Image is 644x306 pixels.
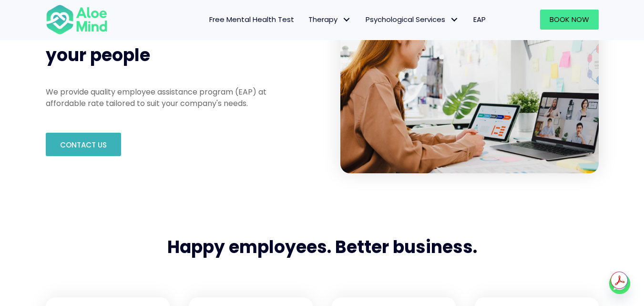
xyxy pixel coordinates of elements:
a: Contact us [46,133,121,156]
span: Mental health care for your people [46,19,240,67]
a: Psychological ServicesPsychological Services: submenu [358,10,466,30]
a: Whatsapp [609,273,630,294]
a: Book Now [540,10,599,30]
p: We provide quality employee assistance program (EAP) at affordable rate tailored to suit your com... [46,86,283,108]
img: Aloe mind Logo [46,4,108,35]
a: EAP [466,10,493,30]
span: Therapy: submenu [340,13,354,27]
span: Psychological Services [366,14,459,24]
a: TherapyTherapy: submenu [301,10,358,30]
a: Free Mental Health Test [202,10,301,30]
nav: Menu [120,10,493,30]
span: EAP [473,14,486,24]
img: asian-laptop-talk-colleague [340,2,599,173]
span: Book Now [550,14,589,24]
span: Happy employees. Better business. [167,235,477,259]
span: Free Mental Health Test [209,14,294,24]
span: Psychological Services: submenu [448,13,461,27]
span: Contact us [60,140,107,150]
span: Therapy [308,14,351,24]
